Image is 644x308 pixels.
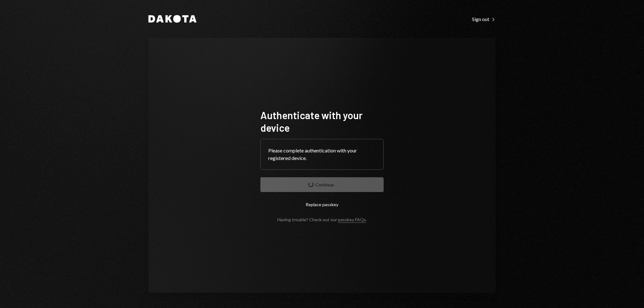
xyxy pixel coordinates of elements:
a: Sign out [472,15,496,22]
div: Sign out [472,16,496,22]
a: passkey FAQs [338,217,366,223]
button: Replace passkey [260,197,384,212]
div: Having trouble? Check out our . [277,217,367,222]
h1: Authenticate with your device [260,109,384,134]
div: Please complete authentication with your registered device. [268,147,376,162]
